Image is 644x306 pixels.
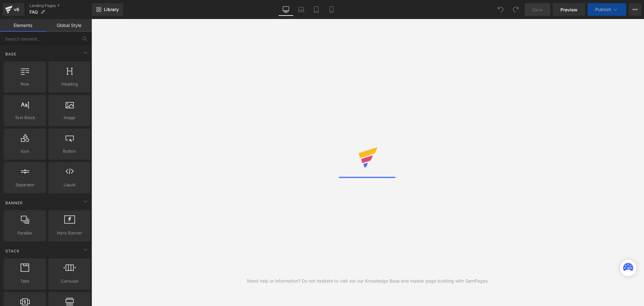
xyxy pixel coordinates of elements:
[3,3,24,16] a: v6
[6,182,44,188] span: Separator
[532,6,543,13] span: Save
[5,200,23,206] span: Banner
[50,81,89,87] span: Heading
[6,278,44,284] span: Tabs
[588,3,626,16] button: Publish
[50,230,89,236] span: Hero Banner
[629,3,641,16] button: More
[46,19,92,32] a: Global Style
[553,3,585,16] a: Preview
[5,248,20,254] span: Stack
[6,114,44,121] span: Text Block
[104,7,119,12] span: Library
[5,51,17,57] span: Base
[50,114,89,121] span: Image
[13,5,21,14] div: v6
[6,81,44,87] span: Row
[309,3,324,16] a: Tablet
[29,10,38,15] span: FAQ
[247,277,489,284] div: Need help or information? Do not hesitate to visit out our Knowledge Base and master page buildin...
[324,3,339,16] a: Mobile
[29,3,92,8] a: Landing Pages
[509,3,522,16] button: Redo
[595,7,611,12] span: Publish
[92,3,123,16] a: New Library
[6,148,44,155] span: Icon
[50,148,89,155] span: Button
[50,278,89,284] span: Carousel
[278,3,294,16] a: Desktop
[6,230,44,236] span: Parallax
[294,3,309,16] a: Laptop
[50,182,89,188] span: Liquid
[560,6,578,13] span: Preview
[494,3,507,16] button: Undo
